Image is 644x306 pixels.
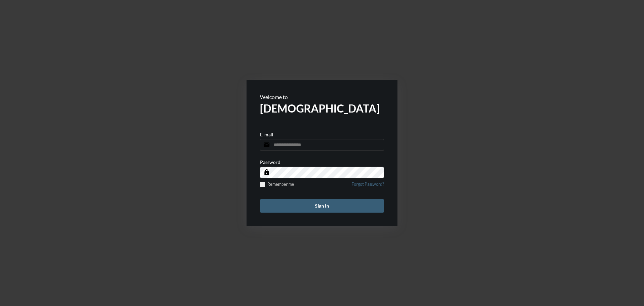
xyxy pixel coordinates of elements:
[260,199,384,213] button: Sign in
[352,182,384,191] a: Forgot Password?
[260,182,294,187] label: Remember me
[260,159,280,165] p: Password
[260,94,384,100] p: Welcome to
[260,102,384,115] h2: [DEMOGRAPHIC_DATA]
[260,132,273,137] p: E-mail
